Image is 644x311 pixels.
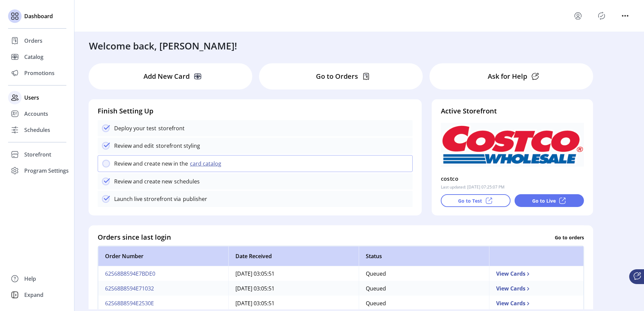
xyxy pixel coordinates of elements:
[489,296,584,311] td: View Cards
[24,69,55,77] span: Promotions
[98,281,228,296] td: 62S68B8594E71032
[24,110,48,118] span: Accounts
[114,160,188,168] p: Review and create new in the
[98,266,228,281] td: 62S68B8594E7BDE0
[154,142,200,150] p: storefront styling
[181,195,207,203] p: publisher
[441,106,584,116] h4: Active Storefront
[489,266,584,281] td: View Cards
[24,53,43,61] span: Catalog
[98,106,413,116] h4: Finish Setting Up
[172,177,200,185] p: schedules
[24,94,39,102] span: Users
[24,275,36,283] span: Help
[596,10,607,21] button: Publisher Panel
[188,160,225,168] button: card catalog
[228,246,359,266] th: Date Received
[359,266,489,281] td: Queued
[114,142,154,150] p: Review and edit
[24,291,43,299] span: Expand
[441,184,505,190] p: Last updated: [DATE] 07:25:07 PM
[24,150,51,159] span: Storefront
[228,281,359,296] td: [DATE] 03:05:51
[156,124,185,132] p: storefront
[114,195,181,203] p: Launch live strorefront via
[620,10,631,21] button: menu
[98,232,171,242] h4: Orders since last login
[98,246,228,266] th: Order Number
[359,296,489,311] td: Queued
[489,281,584,296] td: View Cards
[458,197,482,204] p: Go to Test
[316,71,358,81] p: Go to Orders
[24,167,69,175] span: Program Settings
[143,71,190,81] p: Add New Card
[555,234,584,241] p: Go to orders
[24,37,42,45] span: Orders
[24,12,53,20] span: Dashboard
[114,124,156,132] p: Deploy your test
[228,296,359,311] td: [DATE] 03:05:51
[488,71,527,81] p: Ask for Help
[359,281,489,296] td: Queued
[228,266,359,281] td: [DATE] 03:05:51
[532,197,556,204] p: Go to Live
[441,173,458,184] p: costco
[573,10,583,21] button: menu
[359,246,489,266] th: Status
[114,177,172,185] p: Review and create new
[98,296,228,311] td: 62S68B8594E2530E
[89,39,237,53] h3: Welcome back, [PERSON_NAME]!
[24,126,50,134] span: Schedules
